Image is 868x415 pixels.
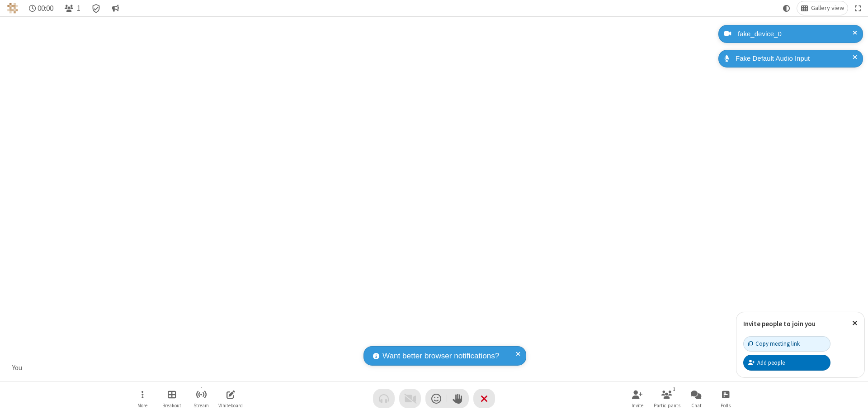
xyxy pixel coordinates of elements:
[7,3,18,14] img: QA Selenium DO NOT DELETE OR CHANGE
[743,336,830,352] button: Copy meeting link
[712,386,739,411] button: Open poll
[25,1,57,15] div: Timer
[653,386,680,411] button: Open participant list
[743,355,830,370] button: Add people
[217,386,244,411] button: Open shared whiteboard
[61,1,84,15] button: Open participant list
[77,4,80,13] span: 1
[743,319,816,328] label: Invite people to join you
[158,386,185,411] button: Manage Breakout Rooms
[447,389,469,408] button: Raise hand
[425,389,447,408] button: Send a reaction
[88,1,105,15] div: Meeting details Encryption enabled
[654,403,680,408] span: Participants
[735,29,856,39] div: fake_device_0
[218,403,243,408] span: Whiteboard
[399,389,421,408] button: Video
[632,403,643,408] span: Invite
[811,5,844,12] span: Gallery view
[691,403,702,408] span: Chat
[670,385,678,393] div: 1
[38,4,53,13] span: 00:00
[9,363,26,373] div: You
[797,1,848,15] button: Change layout
[129,386,156,411] button: Open menu
[732,53,856,64] div: Fake Default Audio Input
[624,386,651,411] button: Invite participants (⌘+Shift+I)
[851,1,865,15] button: Fullscreen
[382,350,499,362] span: Want better browser notifications?
[748,339,800,348] div: Copy meeting link
[473,389,495,408] button: End or leave meeting
[188,386,215,411] button: Start streaming
[137,403,147,408] span: More
[162,403,181,408] span: Breakout
[721,403,731,408] span: Polls
[108,1,123,15] button: Conversation
[683,386,710,411] button: Open chat
[373,389,395,408] button: Audio problem - check your Internet connection or call by phone
[845,312,864,334] button: Close popover
[779,1,794,15] button: Using system theme
[193,403,209,408] span: Stream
